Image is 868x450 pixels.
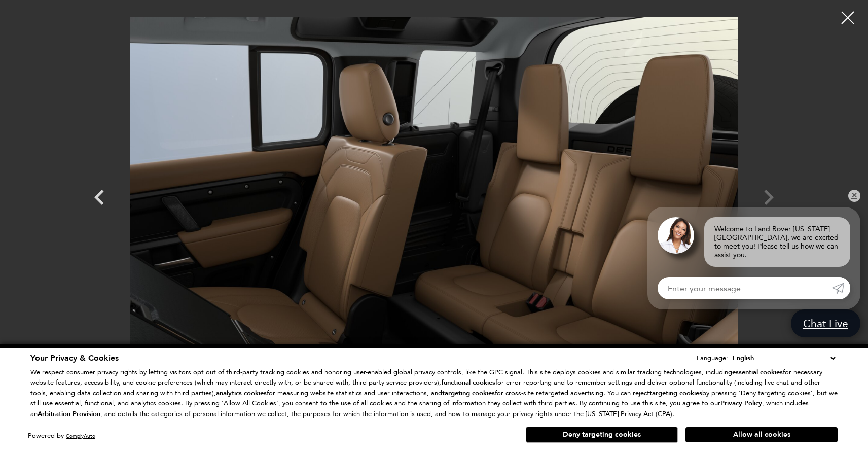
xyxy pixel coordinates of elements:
[685,427,838,442] button: Allow all cookies
[791,309,860,337] a: Chat Live
[649,389,702,398] strong: targeting cookies
[832,277,850,299] a: Submit
[38,409,100,419] strong: Arbitration Provision
[84,177,115,223] div: Previous
[730,353,838,364] select: Language Select
[658,277,832,299] input: Enter your message
[442,389,495,398] strong: targeting cookies
[697,355,728,361] div: Language:
[66,433,95,439] a: ComplyAuto
[28,433,95,439] div: Powered by
[526,427,678,443] button: Deny targeting cookies
[30,367,838,420] p: We respect consumer privacy rights by letting visitors opt out of third-party tracking cookies an...
[704,217,850,267] div: Welcome to Land Rover [US_STATE][GEOGRAPHIC_DATA], we are excited to meet you! Please tell us how...
[732,368,783,377] strong: essential cookies
[130,8,738,369] img: New 2025 Carpathian Grey LAND ROVER 400PS S image 7
[216,389,267,398] strong: analytics cookies
[30,353,119,364] span: Your Privacy & Cookies
[720,399,762,408] u: Privacy Policy
[658,217,694,254] img: Agent profile photo
[441,378,495,387] strong: functional cookies
[798,317,853,330] span: Chat Live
